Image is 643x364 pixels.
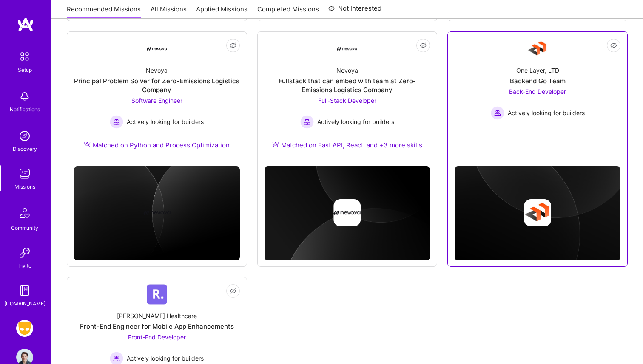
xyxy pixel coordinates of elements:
a: Completed Missions [257,5,319,19]
img: Company Logo [147,284,167,305]
div: Invite [18,261,31,270]
img: Actively looking for builders [491,106,504,120]
span: Actively looking for builders [508,108,585,117]
img: Company Logo [527,39,548,59]
span: Actively looking for builders [317,117,394,126]
span: Full-Stack Developer [318,97,376,104]
div: One Layer, LTD [516,66,559,75]
div: Nevoya [336,66,358,75]
img: Company logo [333,199,361,226]
img: setup [16,48,34,65]
span: Software Engineer [131,97,182,104]
div: Backend Go Team [510,76,566,85]
div: Nevoya [146,66,168,75]
img: teamwork [16,165,33,182]
img: logo [17,17,34,32]
a: Not Interested [328,3,381,19]
img: Ateam Purple Icon [84,141,91,148]
a: All Missions [151,5,187,19]
i: icon EyeClosed [610,42,617,49]
div: Front-End Engineer for Mobile App Enhancements [80,322,234,331]
span: Actively looking for builders [127,117,204,126]
span: Front-End Developer [128,333,186,341]
div: Setup [18,65,32,74]
img: Grindr: Mobile + BE + Cloud [16,320,33,337]
img: Company Logo [337,39,357,59]
a: Company LogoNevoyaPrincipal Problem Solver for Zero-Emissions Logistics CompanySoftware Engineer ... [74,39,240,160]
div: Fullstack that can embed with team at Zero-Emissions Logistics Company [265,76,430,94]
img: discovery [16,127,33,144]
img: Company logo [143,199,171,226]
img: Community [14,203,35,223]
div: Matched on Fast API, React, and +3 more skills [272,141,422,150]
div: Discovery [13,144,37,153]
a: Company LogoNevoyaFullstack that can embed with team at Zero-Emissions Logistics CompanyFull-Stac... [265,39,430,160]
a: Applied Missions [196,5,248,19]
div: [PERSON_NAME] Healthcare [117,311,197,320]
img: cover [455,166,620,260]
div: Principal Problem Solver for Zero-Emissions Logistics Company [74,76,240,94]
img: Invite [16,244,33,261]
img: Actively looking for builders [300,115,314,129]
img: cover [265,166,430,260]
i: icon EyeClosed [230,42,236,49]
i: icon EyeClosed [420,42,427,49]
div: [DOMAIN_NAME] [4,299,46,308]
div: Community [11,223,38,232]
a: Recommended Missions [67,5,141,19]
img: cover [74,166,240,260]
img: Ateam Purple Icon [272,141,279,148]
i: icon EyeClosed [230,288,236,294]
img: Company logo [524,199,551,226]
span: Back-End Developer [509,88,566,95]
div: Notifications [10,105,40,114]
img: Actively looking for builders [110,115,123,129]
span: Actively looking for builders [127,354,204,363]
div: Missions [14,182,35,191]
img: bell [16,88,33,105]
a: Company LogoOne Layer, LTDBackend Go TeamBack-End Developer Actively looking for buildersActively... [455,39,620,146]
a: Grindr: Mobile + BE + Cloud [14,320,35,337]
img: Company Logo [147,47,167,51]
div: Matched on Python and Process Optimization [84,141,230,150]
img: guide book [16,282,33,299]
